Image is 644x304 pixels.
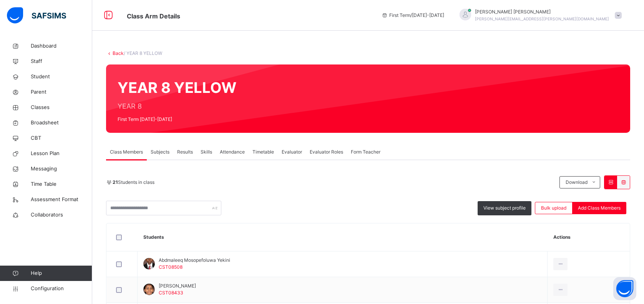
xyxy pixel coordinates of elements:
span: Class Arm Details [127,12,180,20]
b: 21 [113,179,118,185]
span: / YEAR 8 YELLOW [124,50,162,56]
img: safsims [7,7,66,23]
span: Configuration [31,285,92,292]
span: Skills [201,149,212,155]
span: Collaborators [31,211,92,219]
th: Actions [548,223,630,251]
span: Classes [31,104,92,111]
button: Open asap [613,277,636,300]
span: Dashboard [31,42,92,50]
span: Student [31,73,92,81]
span: Help [31,269,92,277]
span: Download [566,179,588,186]
span: Time Table [31,180,92,188]
span: Lesson Plan [31,150,92,157]
span: Form Teacher [351,149,380,155]
span: Students in class [113,179,154,186]
span: Assessment Format [31,196,92,203]
span: [PERSON_NAME][EMAIL_ADDRESS][PERSON_NAME][DOMAIN_NAME] [475,17,609,21]
span: Staff [31,58,92,65]
span: CST08508 [159,264,183,270]
span: Add Class Members [578,205,621,211]
span: Results [177,149,193,155]
span: Subjects [151,149,169,155]
span: Abdmaleeq Mosopefoluwa Yekini [159,257,230,264]
span: [PERSON_NAME] [159,283,196,289]
span: CST08433 [159,290,183,296]
a: Back [113,50,124,56]
span: CBT [31,134,92,142]
span: View subject profile [483,205,526,211]
span: Evaluator [282,149,302,155]
span: Timetable [252,149,274,155]
span: Bulk upload [541,205,566,211]
span: Class Members [110,149,143,155]
span: Broadsheet [31,119,92,127]
th: Students [138,223,548,251]
span: Evaluator Roles [310,149,343,155]
span: Parent [31,88,92,96]
div: KennethJacob [452,8,626,22]
span: Messaging [31,165,92,173]
span: [PERSON_NAME] [PERSON_NAME] [475,8,609,15]
span: Attendance [220,149,245,155]
span: session/term information [382,12,444,19]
